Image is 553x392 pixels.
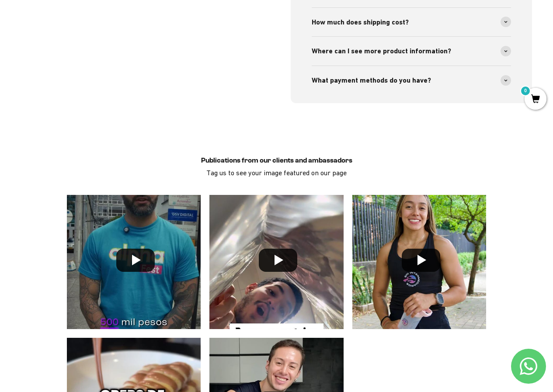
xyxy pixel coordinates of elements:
font: Where can I see more product information? [312,47,451,55]
font: 0 [524,88,527,93]
a: 0 [525,95,546,104]
summary: Where can I see more product information? [312,37,511,66]
font: Tag us to see your image featured on our page [206,169,347,177]
img: User picture [205,191,348,333]
summary: How much does shipping cost? [312,8,511,37]
summary: What payment methods do you have? [312,66,511,95]
font: Publications from our clients and ambassadors [201,156,352,164]
img: User picture [63,191,205,333]
img: User picture [348,191,491,333]
font: How much does shipping cost? [312,18,409,26]
font: What payment methods do you have? [312,76,431,84]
